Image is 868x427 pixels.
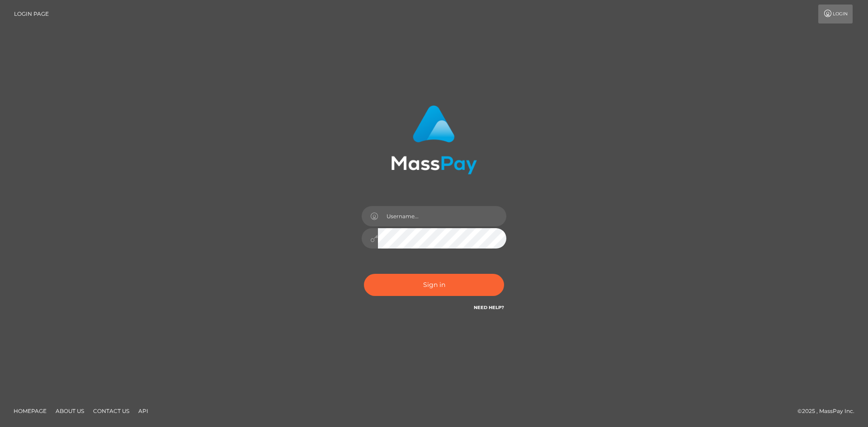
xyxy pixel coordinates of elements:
img: MassPay Login [391,105,477,174]
input: Username... [378,206,506,226]
a: API [135,404,152,418]
div: © 2025 , MassPay Inc. [797,406,861,416]
a: Homepage [10,404,50,418]
button: Sign in [364,274,504,296]
a: Login [818,5,853,23]
a: Need Help? [474,305,504,310]
a: Login Page [14,5,49,23]
a: Contact Us [90,404,133,418]
a: About Us [52,404,88,418]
